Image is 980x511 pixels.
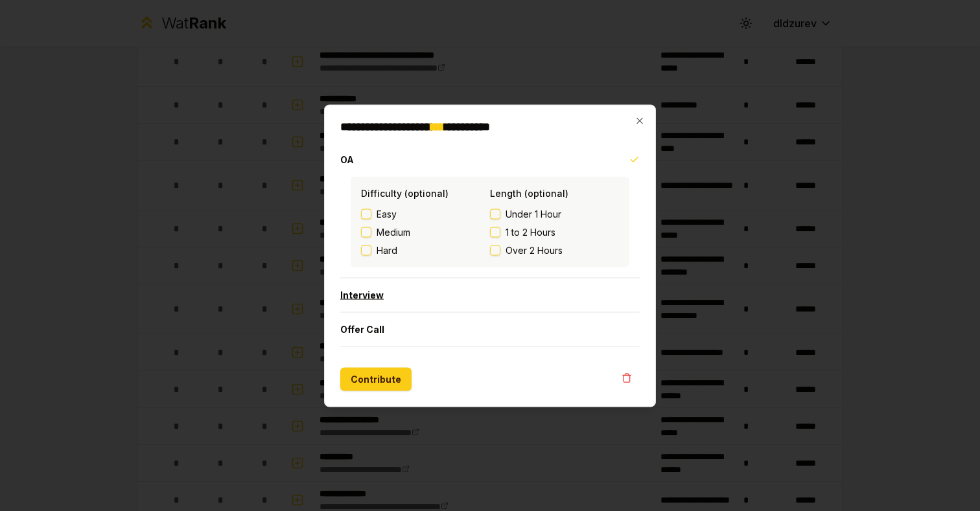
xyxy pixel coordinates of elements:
button: Offer Call [340,312,640,346]
button: Medium [361,227,371,237]
span: Easy [377,207,397,220]
span: Under 1 Hour [506,207,561,220]
button: Hard [361,245,371,255]
button: Interview [340,278,640,312]
button: 1 to 2 Hours [490,227,500,237]
button: Under 1 Hour [490,209,500,219]
button: Contribute [340,367,412,391]
div: OA [340,176,640,277]
span: 1 to 2 Hours [506,225,555,238]
button: Over 2 Hours [490,245,500,255]
span: Medium [377,225,410,238]
label: Difficulty (optional) [361,187,449,198]
span: Over 2 Hours [506,244,563,256]
label: Length (optional) [490,187,568,198]
button: OA [340,142,640,176]
button: Easy [361,209,371,219]
span: Hard [377,244,397,256]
